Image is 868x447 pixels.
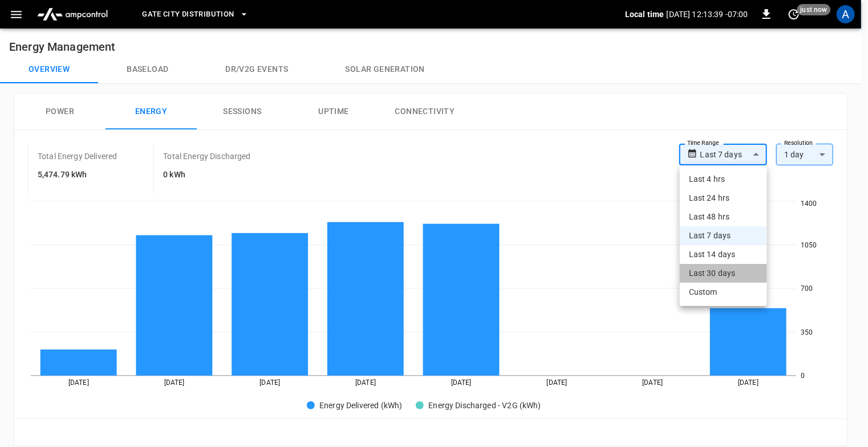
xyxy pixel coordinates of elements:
li: Last 24 hrs [680,189,767,208]
li: Last 14 days [680,245,767,264]
li: Custom [680,283,767,302]
li: Last 30 days [680,264,767,283]
li: Last 48 hrs [680,208,767,226]
li: Last 4 hrs [680,170,767,189]
li: Last 7 days [680,226,767,245]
